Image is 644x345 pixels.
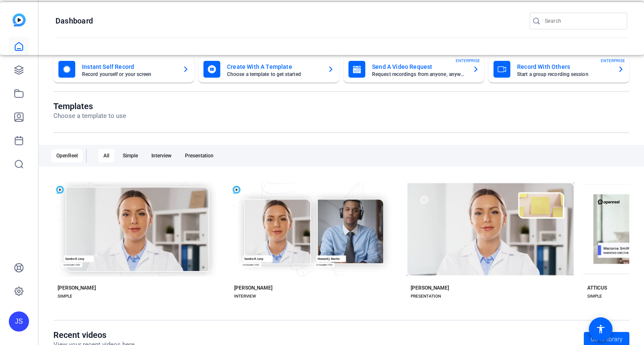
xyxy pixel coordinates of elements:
div: SIMPLE [58,293,72,300]
div: Interview [146,149,177,162]
mat-card-title: Record With Others [517,62,611,72]
div: Simple [118,149,143,162]
mat-icon: accessibility [596,324,606,334]
h1: Recent videos [53,330,135,340]
span: ENTERPRISE [456,57,480,64]
mat-card-title: Send A Video Request [372,62,466,72]
div: INTERVIEW [234,293,256,300]
mat-card-title: Create With A Template [227,62,321,72]
div: ATTICUS [587,285,607,291]
mat-card-subtitle: Start a group recording session [517,72,611,77]
mat-card-subtitle: Request recordings from anyone, anywhere [372,72,466,77]
mat-card-subtitle: Choose a template to get started [227,72,321,77]
div: JS [9,311,29,332]
p: Choose a template to use [53,111,126,121]
button: Create With A TemplateChoose a template to get started [198,56,339,83]
button: Instant Self RecordRecord yourself or your screen [53,56,194,83]
button: Send A Video RequestRequest recordings from anyone, anywhereENTERPRISE [343,56,484,83]
div: SIMPLE [587,293,602,300]
h1: Templates [53,101,126,111]
div: PRESENTATION [411,293,441,300]
div: OpenReel [51,149,83,162]
div: Presentation [180,149,219,162]
span: ENTERPRISE [601,57,625,64]
div: [PERSON_NAME] [58,285,96,291]
div: [PERSON_NAME] [234,285,272,291]
div: All [98,149,114,162]
mat-card-subtitle: Record yourself or your screen [82,72,176,77]
button: Record With OthersStart a group recording sessionENTERPRISE [488,56,629,83]
div: [PERSON_NAME] [411,285,449,291]
mat-card-title: Instant Self Record [82,62,176,72]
